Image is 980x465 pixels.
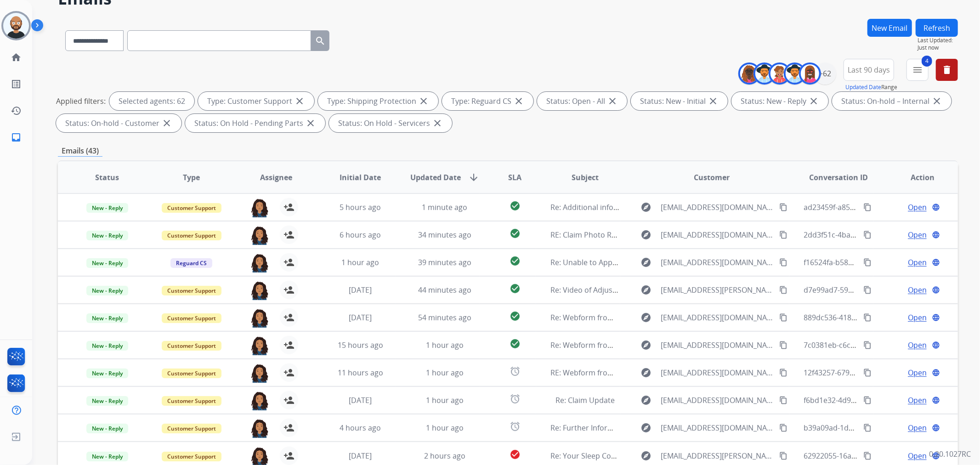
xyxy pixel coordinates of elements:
[804,312,944,323] span: 889dc536-4184-4956-96ae-6066362372f9
[250,226,269,245] img: agent-avatar
[162,313,221,323] span: Customer Support
[338,368,383,378] span: 11 hours ago
[863,396,872,404] mat-icon: content_copy
[418,257,471,267] span: 39 minutes ago
[86,396,128,406] span: New - Reply
[640,284,651,295] mat-icon: explore
[908,340,927,351] span: Open
[779,313,787,322] mat-icon: content_copy
[941,64,952,75] mat-icon: delete
[162,369,221,378] span: Customer Support
[908,257,927,268] span: Open
[442,92,533,110] div: Type: Reguard CS
[283,395,295,406] mat-icon: person_add
[283,257,295,268] mat-icon: person_add
[198,92,314,110] div: Type: Customer Support
[183,172,200,183] span: Type
[694,172,730,183] span: Customer
[661,284,774,295] span: [EMAIL_ADDRESS][PERSON_NAME][DOMAIN_NAME]
[832,92,952,110] div: Status: On-hold – Internal
[809,172,868,183] span: Conversation ID
[329,114,452,132] div: Status: On Hold - Servicers
[349,451,372,461] span: [DATE]
[250,308,269,328] img: agent-avatar
[283,229,295,240] mat-icon: person_add
[86,286,128,295] span: New - Reply
[804,257,940,267] span: f16524fa-b580-4545-af92-e3a20fdb6067
[551,451,693,461] span: Re: Your Sleep Country claim is approved
[510,338,521,349] mat-icon: check_circle
[422,202,467,212] span: 1 minute ago
[250,391,269,410] img: agent-avatar
[349,312,372,323] span: [DATE]
[349,395,372,405] span: [DATE]
[640,257,651,268] mat-icon: explore
[162,396,221,406] span: Customer Support
[779,258,787,267] mat-icon: content_copy
[908,284,927,295] span: Open
[283,284,295,295] mat-icon: person_add
[631,92,728,110] div: Status: New - Initial
[424,451,465,461] span: 2 hours ago
[86,231,128,240] span: New - Reply
[931,96,942,107] mat-icon: close
[932,203,940,211] mat-icon: language
[551,285,654,295] span: Re: Video of Adjustable Frame
[305,118,316,129] mat-icon: close
[908,312,927,323] span: Open
[572,172,599,183] span: Subject
[95,172,119,183] span: Status
[418,285,471,295] span: 44 minutes ago
[418,96,429,107] mat-icon: close
[294,96,305,107] mat-icon: close
[908,422,927,433] span: Open
[283,340,295,351] mat-icon: person_add
[804,230,945,240] span: 2dd3f51c-4ba2-4b7f-beb0-214b15d8e0ea
[11,105,22,116] mat-icon: history
[510,449,521,460] mat-icon: check_circle
[162,424,221,433] span: Customer Support
[640,340,651,351] mat-icon: explore
[283,450,295,461] mat-icon: person_add
[918,37,958,44] span: Last Updated:
[170,258,212,268] span: Reguard CS
[929,448,971,459] p: 0.20.1027RC
[283,367,295,378] mat-icon: person_add
[11,52,22,63] mat-icon: home
[432,118,443,129] mat-icon: close
[804,451,943,461] span: 62922055-16a1-415c-8037-2c7d90fd5cbc
[426,395,464,405] span: 1 hour ago
[863,203,872,211] mat-icon: content_copy
[932,424,940,432] mat-icon: language
[908,450,927,461] span: Open
[426,368,464,378] span: 1 hour ago
[661,450,774,461] span: [EMAIL_ADDRESS][PERSON_NAME][DOMAIN_NAME]
[162,231,221,240] span: Customer Support
[814,62,836,85] div: +62
[315,35,326,46] mat-icon: search
[906,59,929,81] button: 4
[426,423,464,433] span: 1 hour ago
[908,229,927,240] span: Open
[555,395,615,405] span: Re: Claim Update
[873,161,958,193] th: Action
[551,423,666,433] span: Re: Further Information Required
[661,312,774,323] span: [EMAIL_ADDRESS][DOMAIN_NAME]
[708,96,719,107] mat-icon: close
[510,421,521,432] mat-icon: alarm
[11,132,22,143] mat-icon: inbox
[640,202,651,213] mat-icon: explore
[863,424,872,432] mat-icon: content_copy
[661,340,774,351] span: [EMAIL_ADDRESS][DOMAIN_NAME]
[918,44,958,51] span: Just now
[932,369,940,377] mat-icon: language
[932,258,940,267] mat-icon: language
[510,283,521,294] mat-icon: check_circle
[661,202,774,213] span: [EMAIL_ADDRESS][DOMAIN_NAME]
[109,92,194,110] div: Selected agents: 62
[779,396,787,404] mat-icon: content_copy
[731,92,828,110] div: Status: New - Reply
[779,424,787,432] mat-icon: content_copy
[56,114,181,132] div: Status: On-hold - Customer
[537,92,627,110] div: Status: Open - All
